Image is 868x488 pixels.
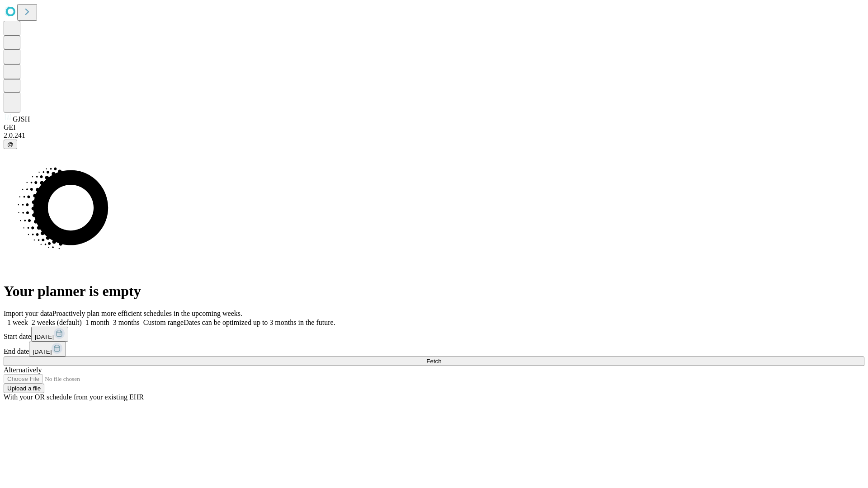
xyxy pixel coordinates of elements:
h1: Your planner is empty [4,283,864,300]
span: Proactively plan more efficient schedules in the upcoming weeks. [52,310,242,317]
div: Start date [4,327,864,342]
button: Upload a file [4,384,44,393]
button: Fetch [4,357,864,366]
span: Fetch [426,358,441,365]
button: @ [4,140,17,149]
span: GJSH [13,115,30,123]
span: 1 month [85,319,109,326]
div: End date [4,342,864,357]
span: 1 week [7,319,28,326]
span: @ [7,141,14,148]
span: [DATE] [33,348,52,355]
span: 3 months [113,319,140,326]
span: Import your data [4,310,52,317]
span: Alternatively [4,366,42,374]
span: [DATE] [35,333,54,340]
div: 2.0.241 [4,131,864,140]
span: 2 weeks (default) [32,319,82,326]
span: Custom range [143,319,184,326]
div: GEI [4,123,864,131]
span: Dates can be optimized up to 3 months in the future. [184,319,335,326]
button: [DATE] [31,327,68,342]
button: [DATE] [29,342,66,357]
span: With your OR schedule from your existing EHR [4,393,144,401]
